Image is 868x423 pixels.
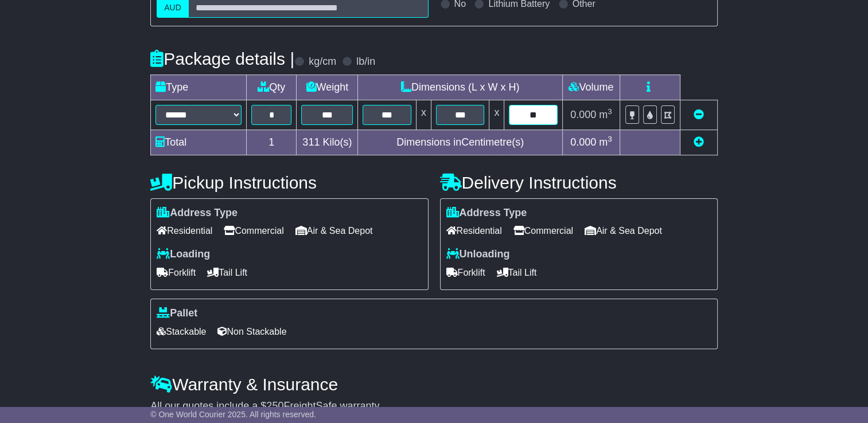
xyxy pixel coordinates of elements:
span: m [599,136,612,148]
span: Residential [446,222,502,240]
span: Residential [157,222,212,240]
div: All our quotes include a $ FreightSafe warranty. [150,400,718,413]
span: Air & Sea Depot [585,222,662,240]
span: 0.000 [570,109,596,120]
td: x [489,100,504,130]
span: 250 [266,400,283,412]
h4: Pickup Instructions [150,173,428,192]
span: Non Stackable [217,323,286,340]
td: Type [151,75,247,100]
h4: Warranty & Insurance [150,375,718,394]
label: Address Type [157,207,238,220]
label: kg/cm [309,56,336,68]
td: 1 [247,130,297,155]
td: Dimensions (L x W x H) [358,75,562,100]
a: Add new item [694,136,704,148]
td: Total [151,130,247,155]
sup: 3 [608,107,612,116]
td: Volume [562,75,620,100]
span: Stackable [157,323,206,340]
span: 0.000 [570,136,596,148]
span: m [599,109,612,120]
span: Forklift [446,264,485,281]
span: Commercial [224,222,283,240]
span: © One World Courier 2025. All rights reserved. [150,410,316,419]
h4: Package details | [150,49,294,68]
span: 311 [302,136,320,148]
span: Air & Sea Depot [295,222,373,240]
td: Dimensions in Centimetre(s) [358,130,562,155]
label: Pallet [157,307,197,320]
td: Weight [297,75,358,100]
a: Remove this item [694,109,704,120]
td: x [416,100,431,130]
td: Kilo(s) [297,130,358,155]
sup: 3 [608,135,612,143]
label: Address Type [446,207,527,220]
label: lb/in [356,56,375,68]
span: Tail Lift [207,264,247,281]
label: Loading [157,248,210,261]
td: Qty [247,75,297,100]
h4: Delivery Instructions [440,173,718,192]
span: Commercial [513,222,573,240]
span: Forklift [157,264,196,281]
span: Tail Lift [497,264,537,281]
label: Unloading [446,248,510,261]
